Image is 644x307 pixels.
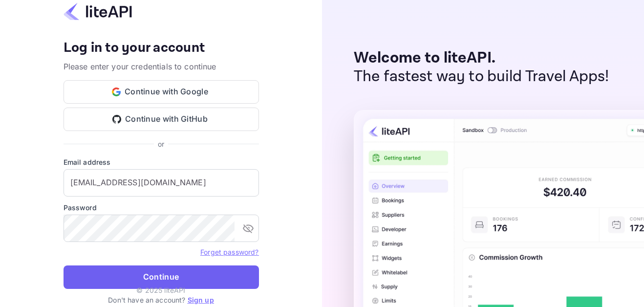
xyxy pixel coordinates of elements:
[238,219,258,238] button: toggle password visibility
[64,80,259,104] button: Continue with Google
[200,247,258,257] a: Forget password?
[64,2,132,21] img: liteapi
[200,248,258,256] a: Forget password?
[188,296,214,304] a: Sign up
[64,265,259,289] button: Continue
[354,67,609,86] p: The fastest way to build Travel Apps!
[64,40,259,57] h4: Log in to your account
[64,169,259,197] input: Enter your email address
[64,295,259,305] p: Don't have an account?
[158,139,164,149] p: or
[64,202,259,213] label: Password
[64,61,259,72] p: Please enter your credentials to continue
[64,157,259,167] label: Email address
[136,285,185,295] p: © 2025 liteAPI
[354,49,609,67] p: Welcome to liteAPI.
[64,108,259,131] button: Continue with GitHub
